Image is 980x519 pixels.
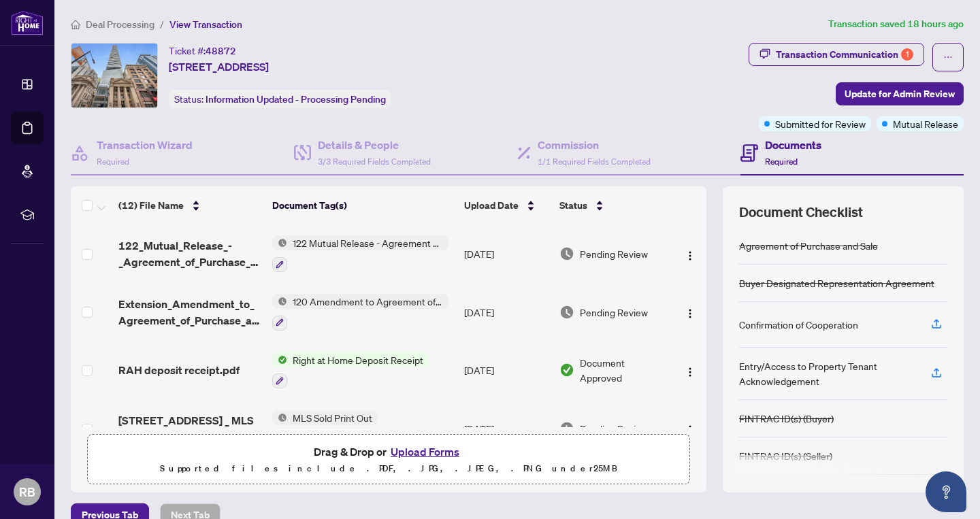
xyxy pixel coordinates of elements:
div: Confirmation of Cooperation [739,317,858,332]
span: Drag & Drop or [314,443,463,461]
td: [DATE] [459,341,554,400]
span: Document Approved [580,355,668,385]
span: View Transaction [169,18,242,31]
h4: Details & People [318,137,431,153]
h4: Documents [765,137,821,153]
div: 1 [901,48,913,61]
button: Status IconRight at Home Deposit Receipt [272,352,429,389]
th: Document Tag(s) [267,186,459,224]
span: RB [19,482,35,501]
div: Agreement of Purchase and Sale [739,238,878,253]
div: Status: [169,90,391,108]
img: Status Icon [272,352,287,367]
span: Required [765,156,798,167]
span: RAH deposit receipt.pdf [118,362,240,378]
img: Document Status [559,421,574,436]
span: [STREET_ADDRESS] _ MLS sold.pdf [118,412,261,445]
button: Status Icon122 Mutual Release - Agreement of Purchase and Sale [272,235,448,272]
img: Logo [685,250,696,261]
span: Mutual Release [893,116,958,131]
span: Information Updated - Processing Pending [206,93,386,105]
button: Status Icon120 Amendment to Agreement of Purchase and Sale [272,294,448,331]
button: Update for Admin Review [836,82,964,105]
div: Ticket #: [169,43,236,58]
span: Drag & Drop orUpload FormsSupported files include .PDF, .JPG, .JPEG, .PNG under25MB [88,435,689,485]
img: Document Status [559,363,574,378]
span: Required [97,156,129,167]
button: Logo [679,301,701,323]
span: Pending Review [580,421,648,436]
img: logo [11,10,44,35]
img: Logo [685,424,696,435]
span: Upload Date [464,198,519,213]
span: Right at Home Deposit Receipt [287,352,429,367]
th: Upload Date [459,186,554,224]
th: Status [554,186,673,224]
span: Deal Processing [86,18,154,31]
button: Logo [679,359,701,381]
span: 3/3 Required Fields Completed [318,156,431,167]
span: Pending Review [580,246,648,261]
img: IMG-C12121539_1.jpg [71,44,157,107]
span: Update for Admin Review [845,83,955,105]
span: 48872 [206,45,236,57]
span: Status [559,198,587,213]
div: Buyer Designated Representation Agreement [739,275,934,290]
div: Entry/Access to Property Tenant Acknowledgement [739,358,915,388]
span: 122 Mutual Release - Agreement of Purchase and Sale [287,235,448,250]
span: Submitted for Review [775,116,866,131]
span: (12) File Name [118,198,184,213]
article: Transaction saved 18 hours ago [828,16,964,32]
span: 1/1 Required Fields Completed [538,156,651,167]
td: [DATE] [459,399,554,458]
div: FINTRAC ID(s) (Buyer) [739,411,834,426]
span: Document Checklist [739,203,863,222]
div: Transaction Communication [776,44,913,65]
span: ellipsis [943,52,953,62]
span: Pending Review [580,305,648,320]
span: home [71,20,80,29]
p: Supported files include .PDF, .JPG, .JPEG, .PNG under 25 MB [96,461,681,477]
span: 122_Mutual_Release_-_Agreement_of_Purchase_and_Sale_-_PropTx-[PERSON_NAME].pdf [118,237,261,270]
span: [STREET_ADDRESS] [169,58,269,75]
img: Logo [685,308,696,319]
img: Status Icon [272,235,287,250]
img: Status Icon [272,294,287,309]
button: Logo [679,243,701,265]
button: Status IconMLS Sold Print Out [272,410,378,447]
span: Extension_Amendment_to_Agreement_of_Purchase_and_Sale.pdf [118,296,261,329]
span: MLS Sold Print Out [287,410,378,425]
button: Logo [679,418,701,439]
img: Document Status [559,246,574,261]
button: Transaction Communication1 [749,43,924,66]
td: [DATE] [459,224,554,283]
img: Status Icon [272,410,287,425]
h4: Commission [538,137,651,153]
img: Logo [685,367,696,378]
h4: Transaction Wizard [97,137,193,153]
div: FINTRAC ID(s) (Seller) [739,448,832,463]
td: [DATE] [459,283,554,341]
button: Open asap [926,471,966,512]
th: (12) File Name [113,186,267,224]
li: / [160,16,164,32]
button: Upload Forms [387,443,463,461]
span: 120 Amendment to Agreement of Purchase and Sale [287,294,448,309]
img: Document Status [559,305,574,320]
